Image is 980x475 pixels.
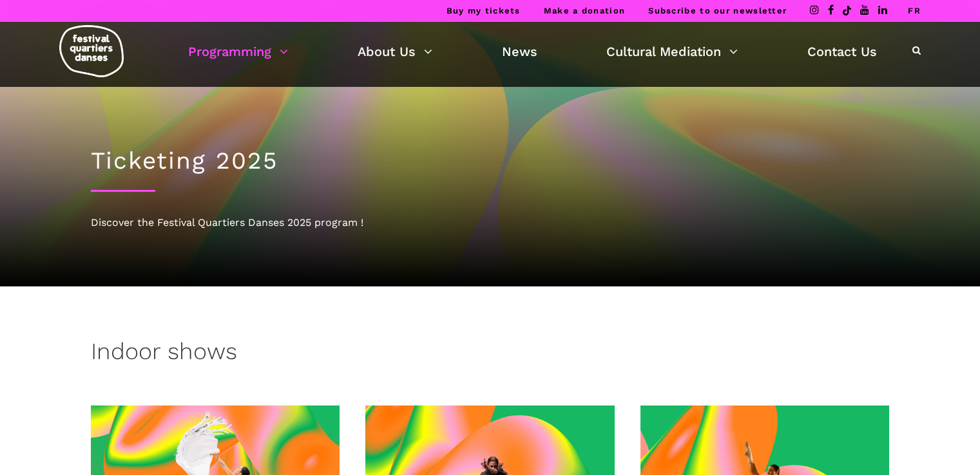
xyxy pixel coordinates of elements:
[908,6,921,15] a: FR
[606,41,738,62] a: Cultural Mediation
[59,25,124,77] img: logo-fqd-med
[91,214,890,231] div: Discover the Festival Quartiers Danses 2025 program !
[502,41,537,62] a: News
[648,6,787,15] a: Subscribe to our newsletter
[358,41,432,62] a: About Us
[91,147,890,175] h1: Ticketing 2025
[447,6,521,15] a: Buy my tickets
[544,6,626,15] a: Make a donation
[807,41,877,62] a: Contact Us
[188,41,288,62] a: Programming
[91,338,237,370] h3: Indoor shows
